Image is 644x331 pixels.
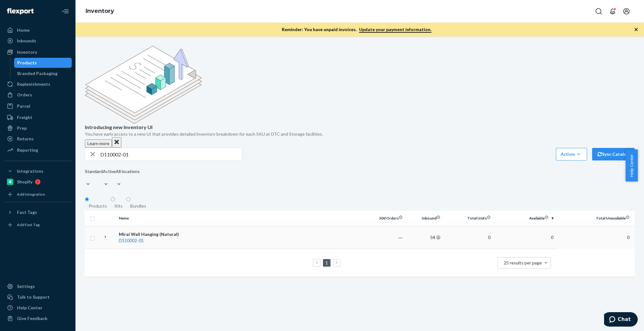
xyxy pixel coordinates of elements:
[488,235,491,240] span: 0
[17,147,38,153] div: Reporting
[17,136,34,142] div: Returns
[17,192,45,197] div: Add Integration
[116,175,116,181] input: All locations
[119,231,185,237] div: Mirai Wall Hanging (Natural)
[17,294,50,300] div: Talk to Support
[4,303,72,313] a: Help Center
[561,151,582,157] div: Action
[17,27,30,33] div: Home
[4,25,72,35] a: Home
[116,168,140,175] div: All locations
[17,283,35,290] div: Settings
[4,220,72,230] a: Add Fast Tag
[111,197,115,201] input: Kits
[86,8,114,14] a: Inventory
[359,27,431,33] a: Update your payment information.
[405,211,443,226] th: Inbound
[4,313,72,323] button: Give Feedback
[4,79,72,89] a: Replenishments
[367,226,405,249] td: ―
[4,90,72,100] a: Orders
[620,5,633,18] button: Open account menu
[625,149,638,182] button: Help Center
[405,226,443,249] td: 54
[4,177,72,187] a: Shopify
[4,123,72,133] a: Prep
[17,38,36,44] div: Inbounds
[85,197,89,201] input: Products
[17,49,37,55] div: Inventory
[17,103,30,109] div: Parcel
[119,238,137,243] em: D110002
[4,134,72,144] a: Returns
[85,139,112,148] button: Learn more
[4,292,72,302] button: Talk to Support
[85,168,103,175] div: Standard
[493,211,556,226] th: Available
[4,101,72,111] a: Parcel
[116,211,187,226] th: Name
[592,148,635,160] button: Sync Catalog
[551,235,553,240] span: 0
[4,166,72,176] button: Integrations
[17,60,37,66] div: Products
[80,2,119,20] ol: breadcrumbs
[112,137,121,148] button: Close
[103,175,103,181] input: Active
[126,197,130,201] input: Bundles
[85,124,635,131] p: Introducing new Inventory UI
[504,260,542,265] span: 25 results per page
[556,211,635,226] th: Total Unavailable
[4,36,72,46] a: Inbounds
[17,209,37,215] div: Fast Tags
[4,207,72,217] button: Fast Tags
[85,175,86,181] input: Standard
[4,112,72,122] a: Freight
[14,68,72,79] a: Branded Packaging
[17,81,50,87] div: Replenishments
[4,281,72,291] a: Settings
[17,222,40,227] div: Add Fast Tag
[139,238,144,243] em: 01
[4,47,72,57] a: Inventory
[85,131,635,137] p: You have early access to a new UI that provides detailed inventory breakdown for each SKU at DTC ...
[17,114,32,121] div: Freight
[119,237,185,244] div: -
[367,211,405,226] th: 30d Orders
[17,315,47,322] div: Give Feedback
[627,235,630,240] span: 0
[130,203,146,209] div: Bundles
[17,168,43,174] div: Integrations
[556,148,587,160] button: Action
[592,5,605,18] button: Open Search Box
[100,148,242,160] input: Search inventory by name or sku
[4,189,72,199] a: Add Integration
[89,203,107,209] div: Products
[7,8,34,14] img: Flexport logo
[604,312,638,328] iframe: Opens a widget where you can chat to one of our agents
[17,179,32,185] div: Shopify
[14,58,72,68] a: Products
[59,5,72,18] button: Close Navigation
[17,305,42,311] div: Help Center
[17,70,58,77] div: Branded Packaging
[324,260,329,265] a: Page 1 is your current page
[85,46,202,124] img: new-reports-banner-icon.82668bd98b6a51aee86340f2a7b77ae3.png
[282,26,431,33] p: Reminder: You have unpaid invoices.
[114,203,123,209] div: Kits
[17,92,32,98] div: Orders
[103,168,116,175] div: Active
[4,145,72,155] a: Reporting
[443,211,493,226] th: Total Units
[17,125,27,131] div: Prep
[606,5,619,18] button: Open notifications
